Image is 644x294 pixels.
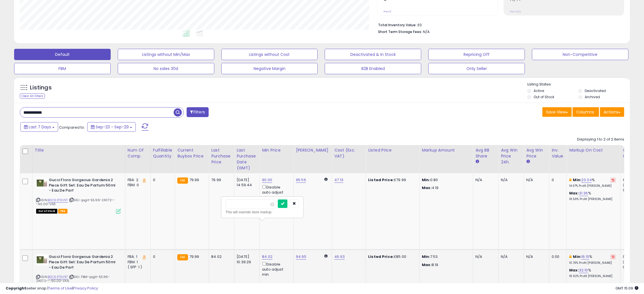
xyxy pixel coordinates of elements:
img: 41OAVXgxWcL._SL40_.jpg [36,254,47,266]
div: Title [35,147,123,153]
div: % [569,191,616,201]
button: Default [14,49,111,60]
div: 0.00 [552,254,562,259]
i: Revert to store-level Min Markup [612,255,614,258]
div: Cost (Exc. VAT) [334,147,363,159]
a: 46.63 [334,254,345,260]
div: Fulfillable Quantity [153,147,173,159]
a: 31.36 [579,190,588,196]
div: Num of Comp. [128,147,148,159]
p: 10.76% Profit [PERSON_NAME] [569,261,616,265]
span: | SKU: FBM-qogit-55.96-24072---90.00-VA6 [36,275,110,283]
div: Clear All Filters [20,93,45,99]
div: % [569,177,616,188]
small: FBA [177,177,188,184]
div: N/A [526,177,545,183]
span: FBA [58,209,68,214]
button: Non-Competitive [532,49,628,60]
button: Only Seller [428,63,525,74]
a: B0C63T9V9T [48,198,68,203]
div: % [569,268,616,278]
p: 7.53 [422,254,469,259]
span: Compared to: [59,125,85,130]
div: N/A [475,177,494,183]
div: Disable auto adjust min [262,261,289,277]
label: Deactivated [585,88,606,93]
div: Avg Win Price 24h. [501,147,521,165]
h5: Listings [30,84,52,92]
div: This will override store markup [226,209,299,215]
a: 84.02 [262,254,272,260]
div: N/A [475,254,494,259]
div: N/A [501,177,519,183]
div: 0 [153,254,171,259]
div: Markup Amount [422,147,471,153]
small: (0%) [623,183,631,187]
div: ( SFP: 1 ) [128,265,146,270]
div: Current Buybox Price [177,147,206,159]
b: Gucci Flora Gorgeous Gardenia 2 Piece Gift Set: Eau De Parfum 50ml - Eau De Parf [49,254,117,271]
span: All listings that are currently out of stock and unavailable for purchase on Amazon [36,209,57,214]
button: Last 7 Days [20,122,58,132]
a: 32.10 [579,267,588,273]
div: Last Purchase Price [211,147,232,165]
i: This overrides the store level min markup for this listing [569,255,571,258]
b: Total Inventory Value: [378,23,416,27]
div: N/A [501,254,519,259]
button: Save View [542,107,572,117]
b: Listed Price: [368,177,394,183]
strong: Copyright [6,286,26,291]
span: Columns [576,109,594,115]
div: Markup on Cost [569,147,618,153]
strong: Min: [422,177,430,183]
a: Privacy Policy [73,286,98,291]
span: Sep-23 - Sep-29 [96,124,129,130]
p: 8.19 [422,262,469,267]
p: 4.19 [422,185,469,190]
div: FBA: 2 [128,177,146,183]
button: Listings without Min/Max [118,49,214,60]
div: seller snap | | [6,286,98,291]
div: FBM: 0 [128,183,146,188]
b: Gucci Flora Gorgeous Gardenia 2 Piece Gift Set: Eau De Parfum 50ml - Eau De Parf [49,177,117,195]
button: Listings without Cost [221,49,318,60]
p: 18.92% Profit [PERSON_NAME] [569,274,616,278]
small: (0%) [623,260,631,264]
div: 84.02 [211,254,230,259]
i: This overrides the store level min markup for this listing [569,178,571,182]
span: | SKU: qogit-55.96-24072---90.00-VA6 [36,198,115,206]
i: Calculated using Dynamic Max Price. [324,177,328,181]
button: Actions [600,107,624,117]
div: £79.99 [368,177,415,183]
small: Prev: N/A [510,10,521,13]
a: Terms of Use [48,286,72,291]
div: FBA: 1 [128,254,146,259]
b: Short Term Storage Fees: [378,29,422,34]
button: Filters [187,107,209,117]
button: Negative Margin [221,63,318,74]
button: Columns [573,107,599,117]
a: 23.34 [581,177,592,183]
label: Archived [585,95,600,99]
button: Sep-23 - Sep-29 [87,122,136,132]
button: B2B Enabled [325,63,421,74]
div: 0 [552,177,562,183]
button: Deactivated & In Stock [325,49,421,60]
div: FBM: 1 [128,260,146,265]
div: Disable auto adjust min [262,184,289,200]
strong: Max: [422,262,432,267]
a: B0C63T9V9T [48,275,68,279]
span: 2025-10-7 15:09 GMT [615,286,638,291]
p: 0.80 [422,177,469,183]
div: ASIN: [36,254,121,290]
div: % [569,254,616,265]
label: Active [534,88,544,93]
button: Repricing Off [428,49,525,60]
span: 79.99 [189,254,199,259]
img: 41OAVXgxWcL._SL40_.jpg [36,177,47,189]
th: The percentage added to the cost of goods (COGS) that forms the calculator for Min & Max prices. [567,145,621,173]
i: Calculated using Dynamic Max Price. [324,254,328,258]
li: £0 [378,21,620,28]
div: Avg Win Price [526,147,547,159]
a: 95.56 [296,177,306,183]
